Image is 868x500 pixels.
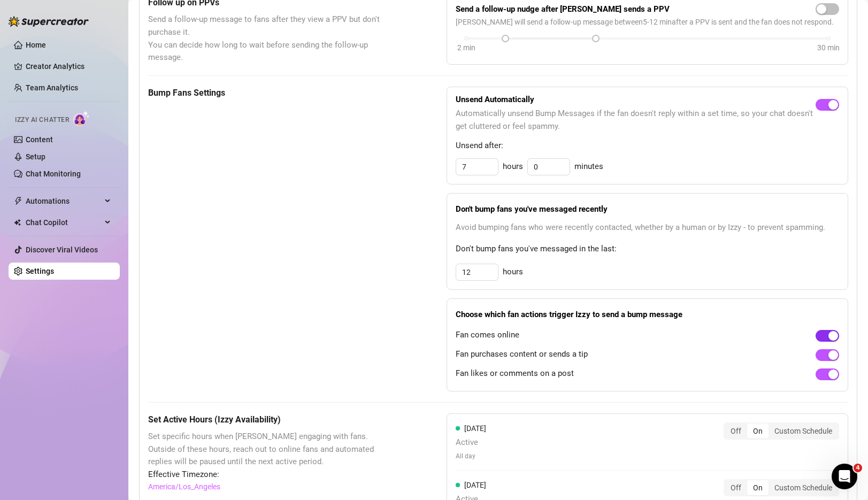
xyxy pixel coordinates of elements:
[769,424,838,439] div: Custom Schedule
[456,140,839,152] span: Unsend after:
[456,221,839,234] span: Avoid bumping fans who were recently contacted, whether by a human or by Izzy - to prevent spamming.
[456,107,816,133] span: Automatically unsend Bump Messages if the fan doesn't reply within a set time, so your chat doesn...
[15,115,69,125] span: Izzy AI Chatter
[14,219,21,226] img: Chat Copilot
[456,329,519,342] span: Fan comes online
[26,170,81,178] a: Chat Monitoring
[26,41,46,49] a: Home
[769,480,838,495] div: Custom Schedule
[574,160,603,173] span: minutes
[148,13,393,64] span: Send a follow-up message to fans after they view a PPV but don't purchase it. You can decide how ...
[26,267,54,275] a: Settings
[26,152,45,161] a: Setup
[148,413,393,426] h5: Set Active Hours (Izzy Availability)
[817,42,840,53] div: 30 min
[26,245,98,254] a: Discover Viral Videos
[26,193,102,210] span: Automations
[26,58,111,75] a: Creator Analytics
[456,367,574,380] span: Fan likes or comments on a post
[456,451,486,461] span: All day
[854,464,862,472] span: 4
[725,424,747,439] div: Off
[148,468,393,481] span: Effective Timezone:
[457,42,475,53] div: 2 min
[456,243,839,256] span: Don't bump fans you've messaged in the last:
[456,4,670,14] strong: Send a follow-up nudge after [PERSON_NAME] sends a PPV
[26,214,102,231] span: Chat Copilot
[464,481,486,489] span: [DATE]
[747,424,769,439] div: On
[747,480,769,495] div: On
[503,160,523,173] span: hours
[724,422,839,440] div: segmented control
[456,436,486,449] span: Active
[724,479,839,496] div: segmented control
[456,348,588,361] span: Fan purchases content or sends a tip
[9,16,89,27] img: logo-BBDzfeDw.svg
[73,111,90,126] img: AI Chatter
[456,204,608,214] strong: Don't bump fans you've messaged recently
[456,95,534,104] strong: Unsend Automatically
[832,464,857,489] iframe: Intercom live chat
[26,83,78,92] a: Team Analytics
[503,266,523,279] span: hours
[725,480,747,495] div: Off
[26,135,53,144] a: Content
[456,310,682,319] strong: Choose which fan actions trigger Izzy to send a bump message
[148,481,220,493] a: America/Los_Angeles
[456,16,839,28] span: [PERSON_NAME] will send a follow-up message between 5 - 12 min after a PPV is sent and the fan do...
[14,197,22,205] span: thunderbolt
[148,430,393,468] span: Set specific hours when [PERSON_NAME] engaging with fans. Outside of these hours, reach out to on...
[148,87,393,99] h5: Bump Fans Settings
[464,424,486,433] span: [DATE]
